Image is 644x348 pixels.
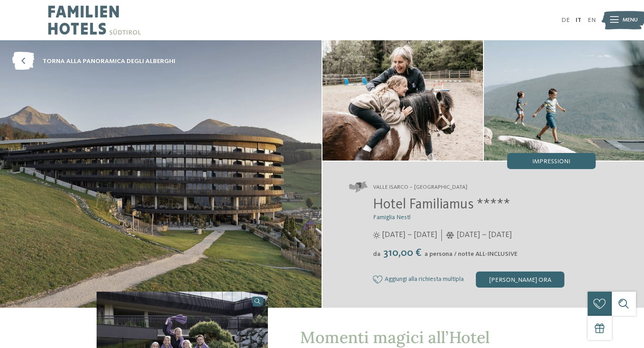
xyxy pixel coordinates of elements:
span: [DATE] – [DATE] [457,229,512,241]
a: DE [561,17,570,23]
span: torna alla panoramica degli alberghi [42,57,175,66]
span: Menu [623,16,638,24]
img: Family hotel a Maranza [322,40,483,161]
a: IT [576,17,581,23]
span: a persona / notte ALL-INCLUSIVE [424,251,517,257]
span: Famiglia Nestl [373,214,411,221]
span: Impressioni [532,158,570,165]
span: 310,00 € [381,248,424,259]
div: [PERSON_NAME] ora [476,272,564,288]
span: [DATE] – [DATE] [382,229,437,241]
span: Valle Isarco – [GEOGRAPHIC_DATA] [373,183,467,191]
i: Orari d'apertura inverno [446,232,454,239]
a: torna alla panoramica degli alberghi [12,52,175,71]
a: EN [588,17,596,23]
i: Orari d'apertura estate [373,232,380,239]
span: da [373,251,381,257]
span: Aggiungi alla richiesta multipla [385,276,464,283]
